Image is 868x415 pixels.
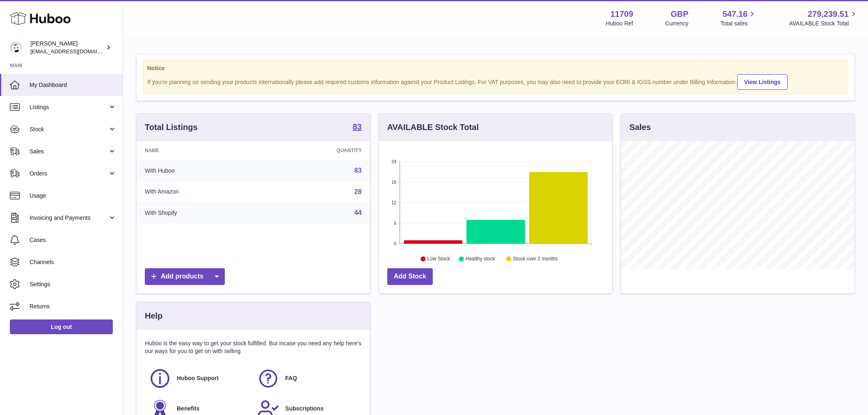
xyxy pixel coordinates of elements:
text: 6 [394,221,396,226]
td: With Amazon [137,181,264,203]
span: Orders [30,170,108,178]
text: Low Stock [427,256,450,262]
a: Huboo Support [149,367,249,390]
td: With Huboo [137,160,264,181]
a: View Listings [737,74,788,90]
a: 44 [354,209,362,216]
h3: Total Listings [145,122,198,133]
a: 279,239.51 AVAILABLE Stock Total [789,9,858,27]
span: Stock [30,125,108,133]
strong: GBP [671,9,688,20]
img: internalAdmin-11709@internal.huboo.com [10,41,22,54]
span: Sales [30,148,108,155]
span: Channels [30,258,116,266]
a: Log out [10,319,113,334]
div: If you're planning on sending your products internationally please add required customs informati... [147,73,844,90]
span: Usage [30,192,116,200]
a: 83 [354,167,362,174]
div: Huboo Ref [606,20,633,27]
h3: AVAILABLE Stock Total [387,122,479,133]
text: Stock over 2 months [513,256,557,262]
span: Cases [30,236,116,244]
strong: 11709 [610,9,633,20]
span: 547.16 [722,9,747,20]
a: FAQ [257,367,357,390]
td: With Shopify [137,202,264,223]
th: Quantity [264,141,370,160]
span: My Dashboard [30,81,116,89]
strong: 83 [352,123,361,131]
strong: Notice [147,64,844,72]
text: 12 [391,200,396,205]
text: 18 [391,180,396,185]
span: Invoicing and Payments [30,214,108,222]
span: Listings [30,103,108,111]
a: Add products [145,268,225,285]
span: Subscriptions [285,405,323,413]
h3: Sales [629,122,651,133]
span: 279,239.51 [808,9,849,20]
a: 547.16 Total sales [720,9,757,27]
a: Add Stock [387,268,433,285]
span: [EMAIL_ADDRESS][DOMAIN_NAME] [30,48,121,55]
span: FAQ [285,374,297,382]
h3: Help [145,310,162,322]
span: Total sales [720,20,757,27]
span: Returns [30,303,116,310]
div: Currency [665,20,689,27]
span: AVAILABLE Stock Total [789,20,858,27]
a: 28 [354,188,362,195]
text: Healthy stock [466,256,496,262]
text: 24 [391,159,396,164]
span: Huboo Support [177,374,219,382]
div: [PERSON_NAME] [30,40,104,55]
th: Name [137,141,264,160]
a: 83 [352,123,361,132]
p: Huboo is the easy way to get your stock fulfilled. But incase you need any help here's our ways f... [145,340,362,355]
span: Settings [30,280,116,288]
span: Benefits [177,405,199,413]
text: 0 [394,241,396,246]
